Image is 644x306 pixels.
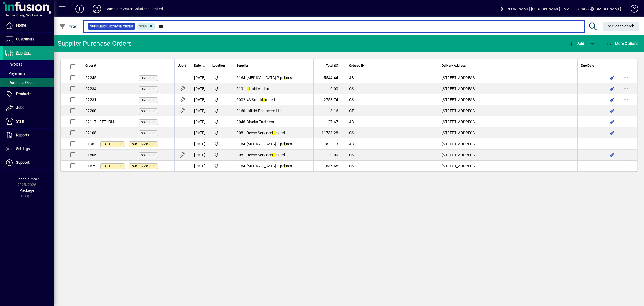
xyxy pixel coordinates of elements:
[3,142,54,156] a: Settings
[15,177,39,181] span: Financial Year
[622,84,630,93] button: More options
[233,105,313,116] td: -
[349,153,354,157] span: CS
[212,63,225,69] span: Location
[313,94,346,105] td: 2758.74
[3,87,54,101] a: Products
[85,87,96,91] span: 22234
[236,131,245,135] span: 2081
[326,63,338,69] span: Total ($)
[622,151,630,159] button: More options
[71,4,88,14] button: Add
[313,105,346,116] td: 3.16
[191,105,209,116] td: [DATE]
[3,78,54,87] a: Purchase Orders
[16,51,31,55] span: Suppliers
[16,160,30,165] span: Support
[442,63,466,69] span: Delivery Address
[85,164,96,168] span: 21679
[233,72,313,83] td: -
[3,69,54,78] a: Payments
[438,127,577,138] td: [STREET_ADDRESS]
[349,63,435,69] div: Ordered By
[349,63,365,69] span: Ordered By
[191,161,209,171] td: [DATE]
[3,101,54,115] a: Jobs
[272,131,275,135] em: Li
[236,98,245,102] span: 2002
[622,106,630,115] button: More options
[608,84,616,93] button: Edit
[236,120,245,124] span: 2046
[20,188,34,193] span: Package
[16,133,29,137] span: Reports
[212,63,230,69] div: Location
[567,39,586,48] button: Add
[605,39,640,48] button: More Options
[85,131,96,135] span: 22108
[608,118,616,126] button: Edit
[85,142,96,146] span: 21962
[438,116,577,127] td: [STREET_ADDRESS]
[313,83,346,94] td: 0.00
[236,142,245,146] span: 2164
[608,73,616,82] button: Edit
[212,108,230,114] span: Motueka
[349,142,354,146] span: JB
[233,150,313,161] td: -
[58,22,79,31] button: Filter
[131,165,156,168] span: Part Invoiced
[313,138,346,150] td: 822.13
[3,60,54,69] a: Invoices
[349,98,354,102] span: CS
[608,129,616,137] button: Edit
[212,119,230,125] span: Motueka
[212,130,230,136] span: Motueka
[85,76,96,80] span: 22245
[349,164,354,168] span: CS
[622,73,630,82] button: More options
[191,94,209,105] td: [DATE]
[191,83,209,94] td: [DATE]
[606,41,639,46] span: More Options
[141,131,156,135] span: Ordered
[608,151,616,159] button: Edit
[141,109,156,113] span: Ordered
[58,39,132,48] div: Supplier Purchase Orders
[272,153,275,157] em: Li
[603,22,639,31] button: Clear
[16,23,26,27] span: Home
[607,24,635,28] span: Clear Search
[236,63,310,69] div: Supplier
[103,143,123,146] span: Part Filled
[5,71,25,76] span: Payments
[581,63,599,69] div: Due Date
[247,109,282,113] span: Infield Engineers Ltd
[191,150,209,161] td: [DATE]
[85,109,96,113] span: 22200
[236,109,245,113] span: 2160
[622,140,630,148] button: More options
[233,116,313,127] td: -
[3,19,54,32] a: Home
[16,37,34,41] span: Customers
[438,94,577,105] td: [STREET_ADDRESS]
[191,127,209,138] td: [DATE]
[3,33,54,46] a: Customers
[212,74,230,81] span: Motueka
[191,72,209,83] td: [DATE]
[178,63,186,69] span: Job #
[349,109,354,113] span: CF
[212,141,230,147] span: Motueka
[438,83,577,94] td: [STREET_ADDRESS]
[313,127,346,138] td: -11738.28
[438,161,577,171] td: [STREET_ADDRESS]
[137,23,156,30] mat-chip: Completion Status: Open
[212,86,230,92] span: Motueka
[236,76,245,80] span: 2164
[236,87,245,91] span: 2191
[16,119,24,123] span: Staff
[3,156,54,169] a: Support
[247,98,275,102] span: 43 South mited
[622,118,630,126] button: More options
